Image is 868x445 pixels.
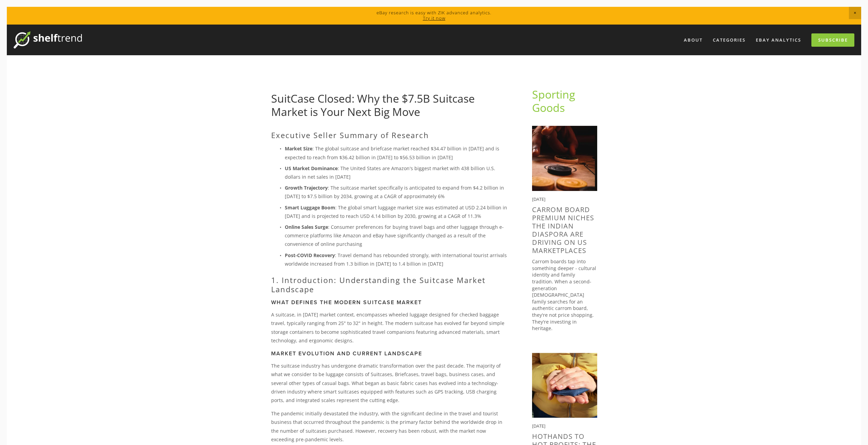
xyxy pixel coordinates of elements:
[271,409,510,444] p: The pandemic initially devastated the industry, with the significant decline in the travel and to...
[285,252,335,258] strong: Post-COVID Recovery
[285,224,328,230] strong: Online Sales Surge
[532,196,545,202] time: [DATE]
[271,310,510,345] p: A suitcase, in [DATE] market context, encompasses wheeled luggage designed for checked baggage tr...
[271,131,510,139] h2: Executive Seller Summary of Research
[532,87,578,115] a: Sporting Goods
[14,31,82,48] img: ShelfTrend
[285,183,510,201] p: : The suitcase market specifically is anticipated to expand from $4.2 billion in [DATE] to $7.5 b...
[751,34,806,46] a: eBay Analytics
[285,165,338,172] strong: US Market Dominance
[285,184,328,191] strong: Growth Trajectory
[532,353,597,418] img: HotHands to Hot Profits: The $2.4 Billion Hand Warmers Winter Opportunity
[849,7,861,19] span: Close Announcement
[532,205,594,255] a: Carrom Board Premium Niches the Indian Diaspora are driving on US Marketplaces
[285,223,510,249] p: : Consumer preferences for buying travel bags and other luggage through e-commerce platforms like...
[271,299,510,306] h3: What Defines the Modern Suitcase Market
[271,350,510,357] h3: Market Evolution and Current Landscape
[811,33,854,47] a: Subscribe
[271,276,510,294] h2: 1. Introduction: Understanding the Suitcase Market Landscape
[532,258,597,332] p: Carrom boards tap into something deeper - cultural identity and family tradition. When a second-g...
[423,15,445,21] a: Try it now
[532,423,545,429] time: [DATE]
[679,34,707,46] a: About
[285,164,510,181] p: : The United States are Amazon's biggest market with 438 billion U.S. dollars in net sales in [DATE]
[271,361,510,404] p: The suitcase industry has undergone dramatic transformation over the past decade. The majority of...
[285,203,510,220] p: : The global smart luggage market size was estimated at USD 2.24 billion in [DATE] and is project...
[285,251,510,268] p: : Travel demand has rebounded strongly, with international tourist arrivals worldwide increased f...
[271,91,475,119] a: SuitCase Closed: Why the $7.5B Suitcase Market is Your Next Big Move
[285,145,312,152] strong: Market Size
[285,204,335,211] strong: Smart Luggage Boom
[708,34,750,46] div: Categories
[532,126,597,191] img: Carrom Board Premium Niches the Indian Diaspora are driving on US Marketplaces
[285,144,510,161] p: : The global suitcase and briefcase market reached $34.47 billion in [DATE] and is expected to re...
